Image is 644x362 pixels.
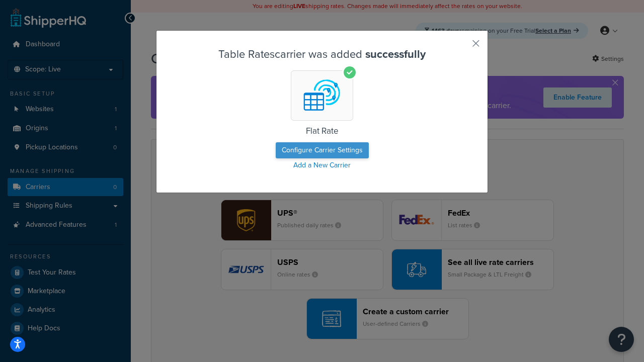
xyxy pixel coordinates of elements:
h3: Table Rates carrier was added [182,48,462,60]
strong: successfully [365,46,426,62]
a: Add a New Carrier [182,158,462,172]
button: Configure Carrier Settings [276,142,369,158]
h5: Flat Rate [188,127,456,136]
img: Table Rates [299,72,345,119]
